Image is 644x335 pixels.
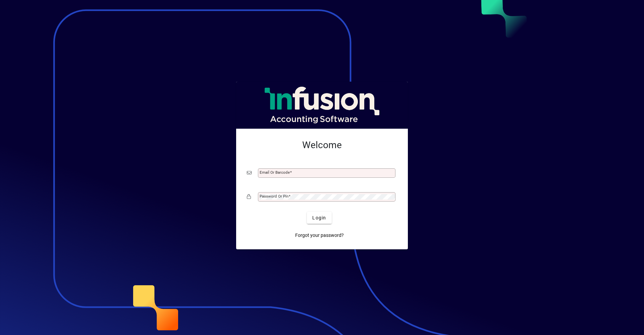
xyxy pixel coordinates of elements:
[295,232,344,239] span: Forgot your password?
[307,212,331,224] button: Login
[247,139,397,151] h2: Welcome
[260,194,288,199] mat-label: Password or Pin
[260,170,290,175] mat-label: Email or Barcode
[292,229,346,241] a: Forgot your password?
[312,214,326,221] span: Login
